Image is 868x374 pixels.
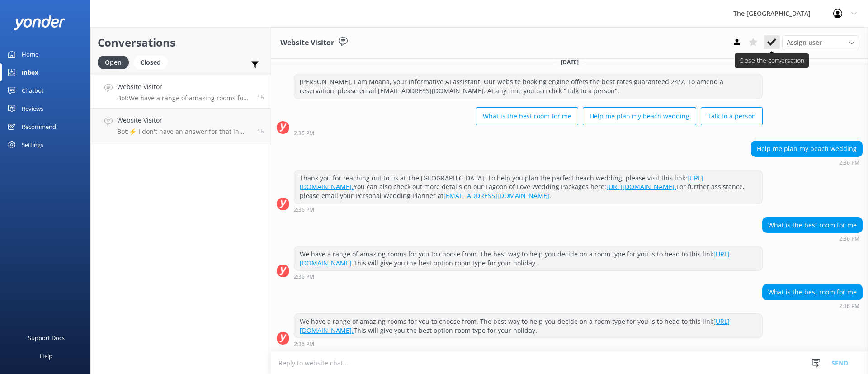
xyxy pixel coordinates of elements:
div: Closed [133,56,168,69]
strong: 2:36 PM [294,207,314,213]
a: [URL][DOMAIN_NAME]. [300,317,730,335]
div: Aug 28 2025 02:36pm (UTC -10:00) Pacific/Honolulu [762,303,863,309]
div: Aug 28 2025 02:36pm (UTC -10:00) Pacific/Honolulu [294,273,763,279]
div: We have a range of amazing rooms for you to choose from. The best way to help you decide on a roo... [294,314,762,338]
span: Aug 28 2025 02:16pm (UTC -10:00) Pacific/Honolulu [257,128,264,135]
div: Recommend [22,118,56,136]
div: What is the best room for me [763,284,862,300]
div: Aug 28 2025 02:36pm (UTC -10:00) Pacific/Honolulu [294,206,763,213]
div: Inbox [22,63,38,81]
div: Aug 28 2025 02:36pm (UTC -10:00) Pacific/Honolulu [751,159,863,166]
div: [PERSON_NAME], I am Moana, your informative AI assistant. Our website booking engine offers the b... [294,74,762,98]
div: Thank you for reaching out to us at The [GEOGRAPHIC_DATA]. To help you plan the perfect beach wed... [294,170,762,204]
strong: 2:36 PM [294,274,314,279]
div: Open [98,56,129,69]
p: Bot: We have a range of amazing rooms for you to choose from. The best way to help you decide on ... [117,94,250,102]
h3: Website Visitor [280,37,334,49]
button: What is the best room for me [476,107,578,125]
div: Chatbot [22,81,44,99]
strong: 2:36 PM [839,303,859,309]
a: Website VisitorBot:We have a range of amazing rooms for you to choose from. The best way to help ... [91,75,271,109]
img: yonder-white-logo.png [14,15,66,30]
a: [EMAIL_ADDRESS][DOMAIN_NAME] [443,191,549,200]
a: Open [98,57,133,67]
a: [URL][DOMAIN_NAME]. [300,250,730,267]
div: Support Docs [28,329,65,347]
strong: 2:36 PM [294,341,314,347]
p: Bot: ⚡ I don't have an answer for that in my knowledge base. Please try and rephrase your questio... [117,128,250,136]
button: Help me plan my beach wedding [583,107,696,125]
button: Talk to a person [701,107,763,125]
strong: 2:36 PM [839,160,859,166]
div: Aug 28 2025 02:36pm (UTC -10:00) Pacific/Honolulu [294,341,763,347]
a: Closed [133,57,172,67]
strong: 2:35 PM [294,131,314,136]
strong: 2:36 PM [839,236,859,241]
span: [DATE] [556,58,584,66]
span: Assign user [787,38,822,47]
a: Website VisitorBot:⚡ I don't have an answer for that in my knowledge base. Please try and rephras... [91,109,271,142]
div: Settings [22,136,43,154]
div: Aug 28 2025 02:36pm (UTC -10:00) Pacific/Honolulu [762,235,863,241]
div: Home [22,45,38,63]
span: Aug 28 2025 02:36pm (UTC -10:00) Pacific/Honolulu [257,94,264,101]
div: Aug 28 2025 02:35pm (UTC -10:00) Pacific/Honolulu [294,130,763,136]
h2: Conversations [98,34,264,51]
div: Help me plan my beach wedding [751,141,862,156]
div: Assign User [782,35,859,50]
h4: Website Visitor [117,115,250,125]
a: [URL][DOMAIN_NAME]. [300,174,703,191]
h4: Website Visitor [117,82,250,92]
div: What is the best room for me [763,218,862,233]
div: We have a range of amazing rooms for you to choose from. The best way to help you decide on a roo... [294,246,762,270]
div: Reviews [22,99,43,118]
div: Help [40,347,52,365]
a: [URL][DOMAIN_NAME]. [606,182,676,191]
